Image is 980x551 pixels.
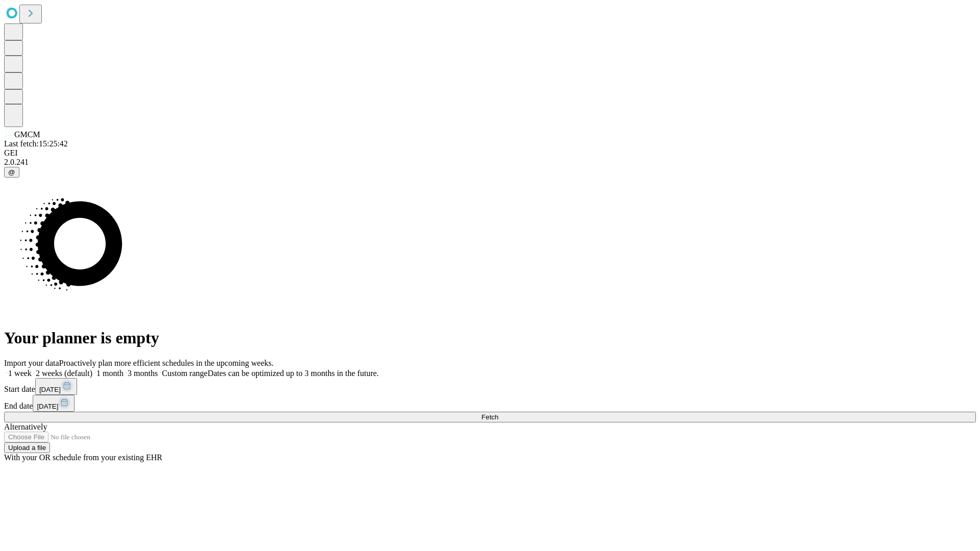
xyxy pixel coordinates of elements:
[35,378,77,395] button: [DATE]
[96,369,124,378] span: 1 month
[4,442,50,453] button: Upload a file
[59,359,274,367] span: Proactively plan more efficient schedules in the upcoming weeks.
[208,369,379,378] span: Dates can be optimized up to 3 months in the future.
[14,130,40,139] span: GMCM
[4,148,976,158] div: GEI
[4,412,976,422] button: Fetch
[4,359,59,367] span: Import your data
[4,453,162,462] span: With your OR schedule from your existing EHR
[128,369,158,378] span: 3 months
[4,158,976,167] div: 2.0.241
[481,413,498,421] span: Fetch
[8,369,32,378] span: 1 week
[33,395,75,412] button: [DATE]
[8,168,15,176] span: @
[162,369,207,378] span: Custom range
[4,378,976,395] div: Start date
[4,139,68,148] span: Last fetch: 15:25:42
[4,167,19,178] button: @
[39,386,61,393] span: [DATE]
[36,369,92,378] span: 2 weeks (default)
[4,422,47,431] span: Alternatively
[4,395,976,412] div: End date
[4,329,976,347] h1: Your planner is empty
[37,403,58,410] span: [DATE]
